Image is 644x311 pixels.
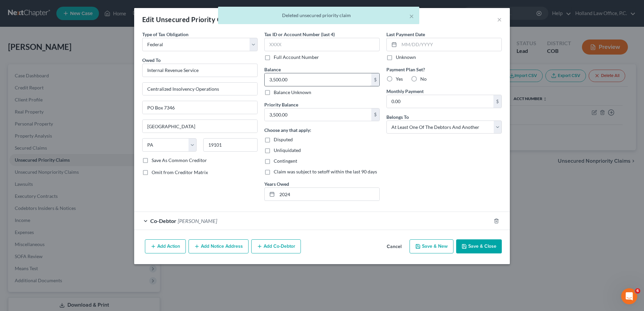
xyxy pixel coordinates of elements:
[274,89,311,96] label: Balance Unknown
[386,66,502,73] label: Payment Plan Set?
[386,31,425,38] label: Last Payment Date
[274,54,319,61] label: Full Account Number
[142,57,161,63] span: Owed To
[150,218,176,224] span: Co-Debtor
[386,88,424,95] label: Monthly Payment
[152,157,207,164] label: Save As Common Creditor
[143,120,257,133] input: Enter city...
[264,38,380,51] input: XXXX
[264,101,298,108] label: Priority Balance
[371,108,379,121] div: $
[371,73,379,86] div: $
[399,38,501,51] input: MM/DD/YYYY
[396,54,416,61] label: Unknown
[203,138,258,152] input: Enter zip...
[223,12,414,19] div: Deleted unsecured priority claim
[264,180,289,187] label: Years Owed
[396,76,403,82] span: Yes
[152,169,208,175] span: Omit from Creditor Matrix
[274,158,297,164] span: Contingent
[493,95,501,108] div: $
[456,239,502,253] button: Save & Close
[387,95,493,108] input: 0.00
[409,12,414,20] button: ×
[265,73,371,86] input: 0.00
[145,239,186,253] button: Add Action
[251,239,301,253] button: Add Co-Debtor
[189,239,249,253] button: Add Notice Address
[381,240,407,253] button: Cancel
[274,147,301,153] span: Unliquidated
[410,239,453,253] button: Save & New
[420,76,427,82] span: No
[264,66,281,73] label: Balance
[277,188,379,201] input: --
[274,137,293,142] span: Disputed
[143,83,257,95] input: Enter address...
[178,218,217,224] span: [PERSON_NAME]
[635,288,640,294] span: 6
[264,31,335,38] label: Tax ID or Account Number (last 4)
[265,108,371,121] input: 0.00
[274,169,377,174] span: Claim was subject to setoff within the last 90 days
[621,288,637,304] iframe: Intercom live chat
[386,114,409,120] span: Belongs To
[143,101,257,114] input: Apt, Suite, etc...
[142,31,189,37] span: Type of Tax Obligation
[142,64,258,77] input: Search creditor by name...
[264,127,311,134] label: Choose any that apply:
